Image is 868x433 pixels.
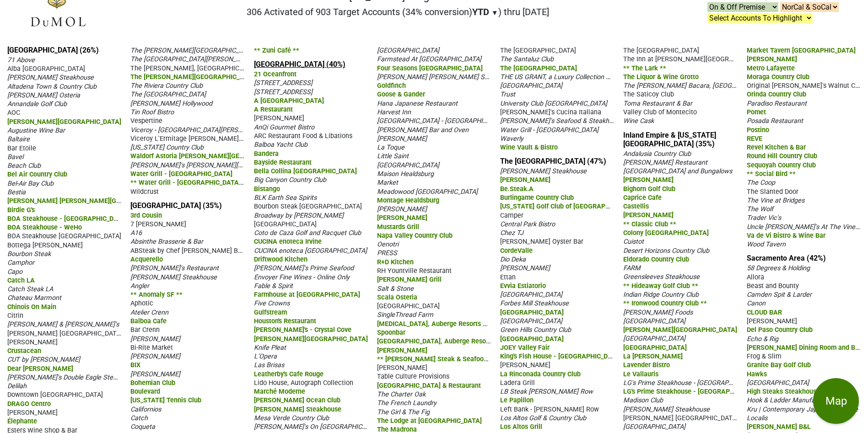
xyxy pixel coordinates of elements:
[500,126,598,134] span: Water Grill - [GEOGRAPHIC_DATA]
[500,157,606,166] a: The [GEOGRAPHIC_DATA] (47%)
[254,388,305,396] span: Marché Moderne
[377,364,427,372] span: [PERSON_NAME]
[254,256,307,263] span: Driftwood Kitchen
[623,396,663,404] span: Madison Club
[254,344,286,352] span: Knife Pleat
[254,326,351,334] span: [PERSON_NAME]'s - Crystal Cove
[500,194,574,202] span: Burlingame Country Club
[7,409,58,417] span: [PERSON_NAME]
[623,378,759,387] span: LG's Prime Steakhouse - [GEOGRAPHIC_DATA]
[500,64,577,72] span: The [GEOGRAPHIC_DATA]
[130,299,153,307] span: Aphotic
[377,55,481,63] span: Farmstead At [GEOGRAPHIC_DATA]
[500,229,523,237] span: Chez TJ
[623,413,738,422] span: [PERSON_NAME] [GEOGRAPHIC_DATA]
[130,201,222,210] a: [GEOGRAPHIC_DATA] (35%)
[254,97,324,105] span: A [GEOGRAPHIC_DATA]
[254,238,322,246] span: CUCINA enoteca Irvine
[130,72,258,81] span: The [PERSON_NAME][GEOGRAPHIC_DATA]
[130,388,160,396] span: Boulevard
[7,188,26,196] span: Bestia
[254,379,353,387] span: Lido House, Autograph Collection
[747,388,820,396] span: High Steaks Steakhouse
[377,302,440,310] span: [GEOGRAPHIC_DATA]
[254,309,287,316] span: Gulfstream
[7,135,30,143] span: Baltaire
[254,291,360,299] span: Farmhouse at [GEOGRAPHIC_DATA]
[623,309,693,316] span: [PERSON_NAME] Foods
[500,317,562,325] span: [GEOGRAPHIC_DATA]
[747,232,825,240] span: Va de Vi Bistro & Wine Bar
[254,159,312,166] span: Bayside Restaurant
[747,264,810,272] span: 58 Degrees & Holding
[7,250,51,258] span: Bourbon Steak
[254,212,344,219] span: Broadway by [PERSON_NAME]
[623,91,674,98] span: The Saticoy Club
[7,224,82,231] span: BOA Steakhouse - WeHo
[623,335,685,342] span: [GEOGRAPHIC_DATA]
[130,46,256,54] span: The [PERSON_NAME][GEOGRAPHIC_DATA]
[747,361,811,369] span: Granite Bay Golf Club
[254,141,307,149] span: Balboa Yacht Club
[623,185,675,193] span: Bighorn Golf Club
[7,329,122,337] span: [PERSON_NAME] [GEOGRAPHIC_DATA]
[623,361,670,369] span: Lavender Bistro
[130,108,174,116] span: Tin Roof Bistro
[500,238,583,246] span: [PERSON_NAME] Oyster Bar
[747,205,773,213] span: The Wolf
[130,82,203,90] span: The Riviera Country Club
[254,299,290,307] span: Five Crowns
[747,161,816,169] span: Sequoyah Country Club
[377,399,437,407] span: The French Laundry
[254,176,326,184] span: Big Canyon Country Club
[254,282,293,290] span: Fable & Spirit
[254,114,304,122] span: [PERSON_NAME]
[500,273,516,281] span: Ettan
[254,264,354,272] span: [PERSON_NAME]'s Prime Seafood
[254,132,352,140] span: ARC Restaurant Food & Libations
[377,285,414,293] span: Salt & Stone
[747,188,798,196] span: The Slanted Door
[7,171,67,178] span: Bel Air Country Club
[7,303,56,311] span: Chinois On Main
[747,254,826,262] a: Sacramento Area (42%)
[377,72,493,81] span: [PERSON_NAME] [PERSON_NAME] Star
[747,406,858,413] span: Kru | Contemporary Japanese Cuisine
[747,273,764,281] span: Allora
[623,203,649,210] span: Castellis
[130,54,256,63] span: The [GEOGRAPHIC_DATA][PERSON_NAME]
[7,83,97,91] span: Altadena Town & Country Club
[7,46,99,54] a: [GEOGRAPHIC_DATA] (26%)
[130,317,167,325] span: Balboa Cafe
[747,291,812,299] span: Camden Spit & Larder
[377,47,439,54] span: [GEOGRAPHIC_DATA]
[377,354,496,363] span: ** [PERSON_NAME] Steak & Seafood **
[130,144,204,151] span: [US_STATE] Country Club
[377,205,427,213] span: [PERSON_NAME]
[500,406,599,413] span: Left Bank - [PERSON_NAME] Row
[130,256,163,263] span: Acquerello
[7,56,35,64] span: 71 Above
[254,370,323,378] span: Leatherby's Cafe Rouge
[130,406,161,413] span: Californios
[747,64,795,72] span: Metro Lafayette
[377,161,439,169] span: [GEOGRAPHIC_DATA]
[7,196,247,205] span: [PERSON_NAME] [PERSON_NAME][GEOGRAPHIC_DATA], A [GEOGRAPHIC_DATA]
[7,127,65,134] span: Augustine Wine Bar
[377,64,483,72] span: Four Seasons [GEOGRAPHIC_DATA]
[7,91,80,99] span: [PERSON_NAME] Osteria
[7,206,35,214] span: Birdie G's
[747,353,782,360] span: Frog & Slim
[377,311,433,319] span: SingleThread Farm
[7,65,85,73] span: Alba [GEOGRAPHIC_DATA]
[747,152,817,160] span: Round Hill Country Club
[623,47,699,54] span: The [GEOGRAPHIC_DATA]
[747,299,766,307] span: Canon
[747,47,856,54] span: Market Tavern [GEOGRAPHIC_DATA]
[623,264,641,272] span: FARM
[500,282,546,290] span: Evvia Estiatorio
[377,108,411,116] span: Harvest Inn
[254,361,284,369] span: Las Brisas
[130,326,160,334] span: Bar Crenn
[500,370,581,378] span: La Rinconada Country Club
